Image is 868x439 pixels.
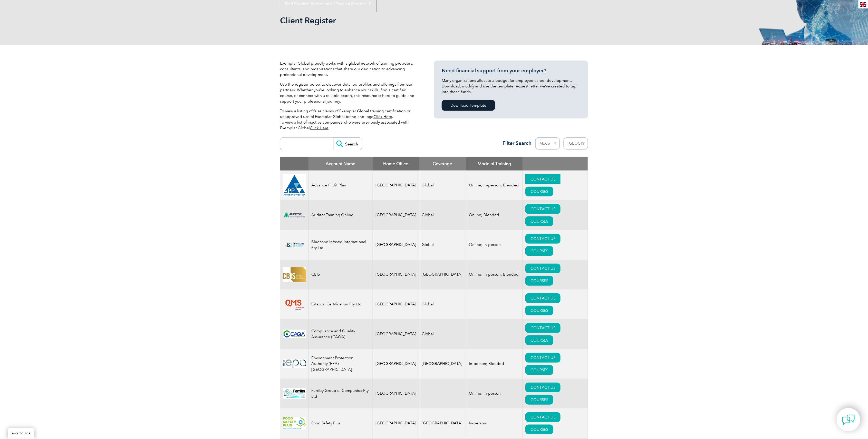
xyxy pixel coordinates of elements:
td: [GEOGRAPHIC_DATA] [373,379,419,408]
td: [GEOGRAPHIC_DATA] [373,290,419,319]
a: CONTACT US [525,383,561,392]
img: bf5d7865-000f-ed11-b83d-00224814fd52-logo.png [283,241,306,249]
th: : activate to sort column ascending [523,157,588,171]
img: 07dbdeaf-5408-eb11-a813-000d3ae11abd-logo.jpg [283,267,306,282]
td: [GEOGRAPHIC_DATA] [373,200,419,230]
td: [GEOGRAPHIC_DATA] [373,319,419,349]
a: CONTACT US [525,174,561,184]
a: COURSES [525,425,553,434]
td: Global [419,290,466,319]
td: Online; In-person [466,379,523,408]
td: Global [419,230,466,260]
td: Citation Certification Pty Ltd [309,290,373,319]
a: BACK TO TOP [8,428,34,439]
td: Online; In-person; Blended [466,171,523,200]
td: Compliance and Quality Assurance (CAQA) [309,319,373,349]
a: COURSES [525,187,553,196]
img: 0b2a24ac-d9bc-ea11-a814-000d3a79823d-logo.jpg [283,360,306,368]
a: COURSES [525,276,553,286]
td: Online; Blended [466,200,523,230]
td: Food Safety Plus [309,408,373,438]
td: [GEOGRAPHIC_DATA] [373,349,419,379]
th: Home Office: activate to sort column ascending [373,157,419,171]
a: CONTACT US [525,353,561,363]
td: [GEOGRAPHIC_DATA] [373,408,419,438]
a: COURSES [525,335,553,345]
td: Ferriby Group of Companies Pty Ltd [309,379,373,408]
img: 8f79303c-692d-ec11-b6e6-0022481838a2-logo.jpg [283,330,306,338]
img: 94b1e894-3e6f-eb11-a812-00224815377e-logo.png [283,296,306,313]
a: Click Here [373,114,392,119]
td: [GEOGRAPHIC_DATA] [373,260,419,290]
p: Use the register below to discover detailed profiles and offerings from our partners. Whether you... [280,82,419,104]
a: COURSES [525,306,553,315]
td: In-person [466,408,523,438]
p: Many organizations allocate a budget for employee career development. Download, modify and use th... [442,78,580,95]
td: Environment Protection Authority (EPA) [GEOGRAPHIC_DATA] [309,349,373,379]
input: Search [334,138,362,150]
td: Online; In-person; Blended [466,260,523,290]
td: Global [419,319,466,349]
a: Download Template [442,100,495,111]
td: Bluezone Infoseq International Pty Ltd [309,230,373,260]
th: Coverage: activate to sort column ascending [419,157,466,171]
td: [GEOGRAPHIC_DATA] [419,408,466,438]
h2: Client Register [280,16,496,25]
td: CBIS [309,260,373,290]
a: CONTACT US [525,264,561,273]
img: cd2924ac-d9bc-ea11-a814-000d3a79823d-logo.jpg [283,174,306,197]
a: CONTACT US [525,204,561,214]
td: Online; In-person [466,230,523,260]
td: [GEOGRAPHIC_DATA] [373,171,419,200]
td: Advance Profit Plan [309,171,373,200]
p: Exemplar Global proudly works with a global network of training providers, consultants, and organ... [280,61,419,77]
td: Auditor Training Online [309,200,373,230]
a: CONTACT US [525,293,561,303]
h3: Filter Search [499,140,532,146]
p: To view a listing of false claims of Exemplar Global training certification or unapproved use of ... [280,108,419,131]
img: e52924ac-d9bc-ea11-a814-000d3a79823d-logo.png [283,417,306,430]
th: Mode of Training: activate to sort column ascending [466,157,523,171]
a: CONTACT US [525,234,561,244]
img: d024547b-a6e0-e911-a812-000d3a795b83-logo.png [283,209,306,221]
td: [GEOGRAPHIC_DATA] [419,260,466,290]
a: CONTACT US [525,412,561,422]
img: 52661cd0-8de2-ef11-be1f-002248955c5a-logo.jpg [283,388,306,399]
img: contact-chat.png [842,413,855,426]
a: CONTACT US [525,323,561,333]
a: COURSES [525,216,553,226]
td: [GEOGRAPHIC_DATA] [373,230,419,260]
td: In-person; Blended [466,349,523,379]
a: Click Here [310,126,329,130]
a: COURSES [525,365,553,375]
th: Account Name: activate to sort column descending [309,157,373,171]
img: en [860,2,866,7]
h3: Need financial support from your employer? [442,67,580,74]
td: [GEOGRAPHIC_DATA] [419,349,466,379]
td: Global [419,200,466,230]
td: Global [419,171,466,200]
a: COURSES [525,246,553,256]
a: COURSES [525,395,553,405]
